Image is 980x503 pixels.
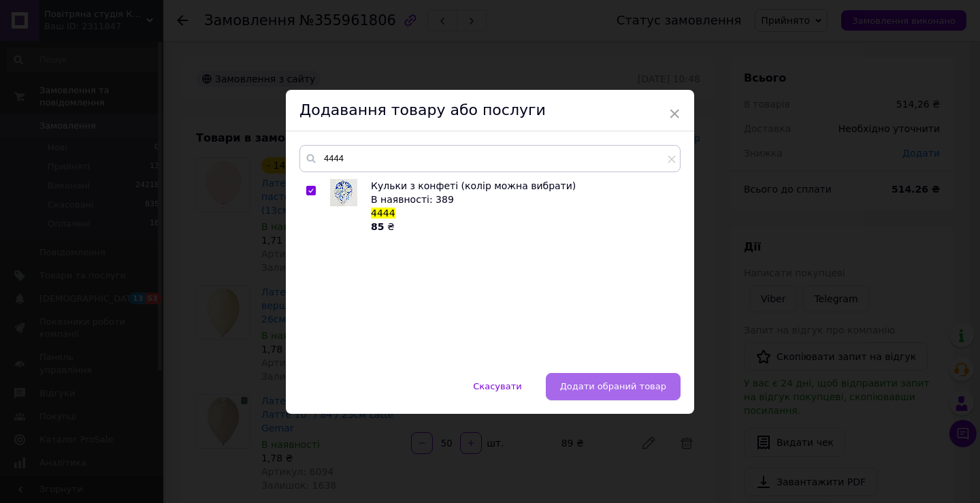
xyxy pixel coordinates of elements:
div: Додавання товару або послуги [286,90,694,131]
div: В наявності: 389 [371,193,673,206]
span: Додати обраний товар [560,381,666,391]
button: Додати обраний товар [546,373,681,400]
span: Кульки з конфеті (колір можна вибрати) [371,180,576,191]
span: 4444 [371,208,395,218]
div: ₴ [371,220,673,233]
img: Кульки з конфеті (колір можна вибрати) [330,179,357,206]
span: × [668,102,681,125]
input: Пошук за товарами та послугами [299,145,681,172]
b: 85 [371,221,384,232]
span: Скасувати [473,381,521,391]
button: Скасувати [459,373,536,400]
